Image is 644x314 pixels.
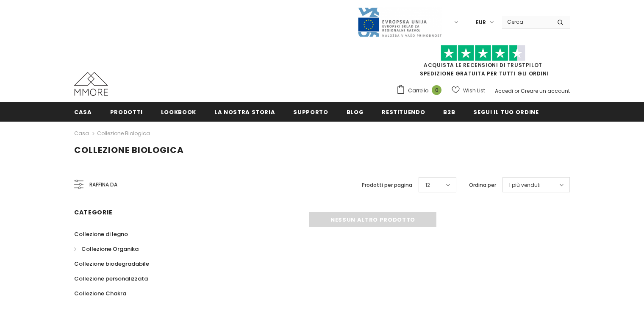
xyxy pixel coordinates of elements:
[432,85,441,95] span: 0
[521,87,570,94] a: Creare un account
[424,61,542,69] a: Acquista le recensioni di TrustPilot
[347,108,364,116] span: Blog
[214,102,275,121] a: La nostra storia
[509,181,541,189] span: I più venduti
[452,83,485,98] a: Wish List
[74,72,108,96] img: Casi MMORE
[74,227,128,242] a: Collezione di legno
[214,108,275,116] span: La nostra storia
[408,86,428,95] span: Carrello
[495,87,513,94] a: Accedi
[293,102,328,121] a: supporto
[293,108,328,116] span: supporto
[74,256,149,271] a: Collezione biodegradabile
[347,102,364,121] a: Blog
[357,7,442,38] img: Javni Razpis
[441,45,525,61] img: Fidati di Pilot Stars
[463,86,485,95] span: Wish List
[476,18,486,27] span: EUR
[74,102,92,121] a: Casa
[502,16,551,28] input: Search Site
[74,144,184,156] span: Collezione biologica
[74,230,128,238] span: Collezione di legno
[469,181,496,189] label: Ordina per
[74,271,148,286] a: Collezione personalizzata
[74,242,139,256] a: Collezione Organika
[396,49,570,77] span: SPEDIZIONE GRATUITA PER TUTTI GLI ORDINI
[74,128,89,139] a: Casa
[74,108,92,116] span: Casa
[357,18,442,25] a: Javni Razpis
[97,130,150,137] a: Collezione biologica
[161,108,196,116] span: Lookbook
[74,275,148,283] span: Collezione personalizzata
[161,102,196,121] a: Lookbook
[443,108,455,116] span: B2B
[74,208,112,217] span: Categorie
[396,84,446,97] a: Carrello 0
[89,180,117,189] span: Raffina da
[473,102,539,121] a: Segui il tuo ordine
[74,286,126,301] a: Collezione Chakra
[110,108,143,116] span: Prodotti
[81,245,139,253] span: Collezione Organika
[473,108,539,116] span: Segui il tuo ordine
[443,102,455,121] a: B2B
[514,87,519,94] span: or
[362,181,412,189] label: Prodotti per pagina
[74,289,126,297] span: Collezione Chakra
[425,181,430,189] span: 12
[74,260,149,268] span: Collezione biodegradabile
[382,108,425,116] span: Restituendo
[110,102,143,121] a: Prodotti
[382,102,425,121] a: Restituendo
